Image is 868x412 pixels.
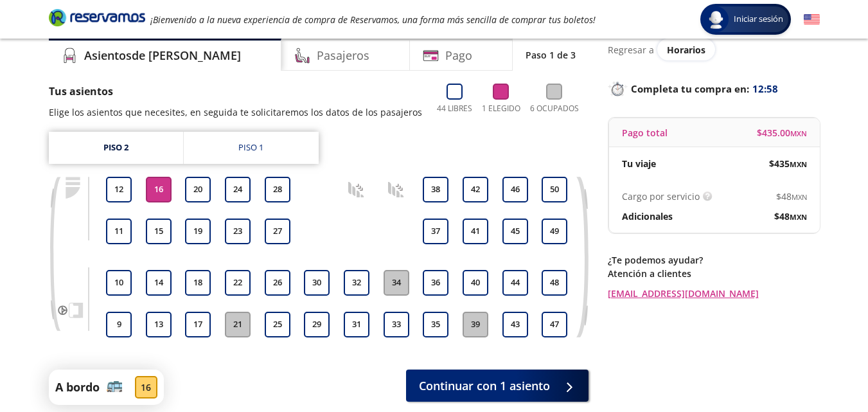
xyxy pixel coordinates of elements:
[542,219,567,244] button: 49
[423,219,448,244] button: 37
[437,103,472,114] p: 44 Libres
[225,312,251,337] button: 21
[106,270,132,296] button: 10
[265,270,290,296] button: 26
[49,8,145,27] i: Brand Logo
[150,13,596,26] em: ¡Bienvenido a la nueva experiencia de compra de Reservamos, una forma más sencilla de comprar tus...
[49,132,183,164] a: Piso 2
[608,43,654,57] p: Regresar a
[502,177,528,202] button: 46
[185,177,211,202] button: 20
[384,312,409,337] button: 33
[608,267,820,280] p: Atención a clientes
[49,8,145,31] a: Brand Logo
[622,157,656,170] p: Tu viaje
[542,177,567,202] button: 50
[667,44,705,56] span: Horarios
[776,190,807,203] span: $ 48
[317,47,369,64] h4: Pasajeros
[482,103,520,114] p: 1 Elegido
[265,177,290,202] button: 28
[49,84,422,99] p: Tus asientos
[769,157,807,170] span: $ 435
[146,312,172,337] button: 13
[463,177,488,202] button: 42
[185,219,211,244] button: 19
[608,39,820,60] div: Regresar a ver horarios
[608,287,820,300] a: [EMAIL_ADDRESS][DOMAIN_NAME]
[146,177,172,202] button: 16
[622,190,700,203] p: Cargo por servicio
[265,312,290,337] button: 25
[530,103,579,114] p: 6 Ocupados
[463,270,488,296] button: 40
[184,132,319,164] a: Piso 1
[135,376,157,399] div: 16
[463,312,488,337] button: 39
[445,47,472,64] h4: Pago
[225,219,251,244] button: 23
[608,80,820,98] p: Completa tu compra en :
[790,129,807,138] small: MXN
[238,141,263,154] div: Piso 1
[804,12,820,28] button: English
[344,270,369,296] button: 32
[55,379,100,396] p: A bordo
[729,13,788,26] span: Iniciar sesión
[185,270,211,296] button: 18
[106,312,132,337] button: 9
[752,82,778,96] span: 12:58
[423,270,448,296] button: 36
[84,47,241,64] h4: Asientos de [PERSON_NAME]
[622,126,668,139] p: Pago total
[225,270,251,296] button: 22
[774,210,807,223] span: $ 48
[608,253,820,267] p: ¿Te podemos ayudar?
[106,219,132,244] button: 11
[423,312,448,337] button: 35
[106,177,132,202] button: 12
[757,126,807,139] span: $ 435.00
[542,312,567,337] button: 47
[146,219,172,244] button: 15
[185,312,211,337] button: 17
[790,159,807,169] small: MXN
[49,105,422,119] p: Elige los asientos que necesites, en seguida te solicitaremos los datos de los pasajeros
[304,270,330,296] button: 30
[502,312,528,337] button: 43
[146,270,172,296] button: 14
[265,219,290,244] button: 27
[463,219,488,244] button: 41
[526,48,576,62] p: Paso 1 de 3
[384,270,409,296] button: 34
[792,192,807,202] small: MXN
[790,212,807,222] small: MXN
[622,210,673,223] p: Adicionales
[502,270,528,296] button: 44
[225,177,251,202] button: 24
[344,312,369,337] button: 31
[406,370,589,402] button: Continuar con 1 asiento
[542,270,567,296] button: 48
[419,377,550,395] span: Continuar con 1 asiento
[423,177,448,202] button: 38
[304,312,330,337] button: 29
[502,219,528,244] button: 45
